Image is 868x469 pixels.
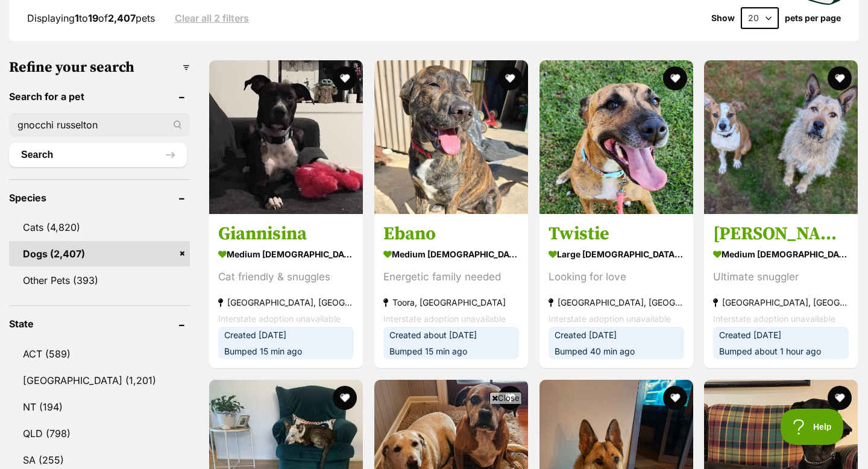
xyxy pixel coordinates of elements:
a: Cats (4,820) [9,215,190,240]
span: Interstate adoption unavailable [218,313,341,324]
strong: [GEOGRAPHIC_DATA], [GEOGRAPHIC_DATA] [549,294,684,310]
img: Ebano - Australian Kelpie x Staffordshire Bull Terrier Dog [374,60,528,214]
button: favourite [828,386,852,410]
div: Created [DATE] [549,327,684,343]
button: Search [9,143,187,167]
div: Bumped 40 min ago [549,343,684,359]
button: favourite [333,386,357,410]
img: Norman Nerf - Jack Russell Terrier x Border Collie x Staffordshire Bull Terrier Dog [704,60,858,214]
strong: 2,407 [108,12,136,24]
h3: Giannisina [218,222,354,245]
span: Show [711,13,735,23]
div: Bumped 15 min ago [383,343,519,359]
button: favourite [498,66,522,90]
a: Dogs (2,407) [9,241,190,266]
span: Close [489,392,522,404]
button: favourite [662,386,687,410]
h3: [PERSON_NAME] [713,222,849,245]
div: Created [DATE] [713,327,849,343]
a: NT (194) [9,394,190,420]
a: [PERSON_NAME] medium [DEMOGRAPHIC_DATA] Dog Ultimate snuggler [GEOGRAPHIC_DATA], [GEOGRAPHIC_DATA... [704,213,858,368]
strong: [GEOGRAPHIC_DATA], [GEOGRAPHIC_DATA] [713,294,849,310]
strong: medium [DEMOGRAPHIC_DATA] Dog [383,245,519,263]
button: favourite [662,66,687,90]
img: Twistie - Staffordshire Bull Terrier Dog [539,60,693,214]
strong: medium [DEMOGRAPHIC_DATA] Dog [713,245,849,263]
h3: Ebano [383,222,519,245]
span: Interstate adoption unavailable [383,313,506,324]
div: Created about [DATE] [383,327,519,343]
div: Bumped about 1 hour ago [713,343,849,359]
strong: large [DEMOGRAPHIC_DATA] Dog [549,245,684,263]
strong: 19 [88,12,98,24]
div: Looking for love [549,269,684,285]
div: Ultimate snuggler [713,269,849,285]
header: State [9,318,190,329]
header: Species [9,192,190,203]
header: Search for a pet [9,91,190,102]
a: Other Pets (393) [9,268,190,293]
iframe: Help Scout Beacon - Open [781,409,844,445]
label: pets per page [785,13,841,23]
button: favourite [828,66,852,90]
div: Energetic family needed [383,269,519,285]
iframe: Advertisement [215,409,653,463]
span: Interstate adoption unavailable [549,313,671,324]
a: Ebano medium [DEMOGRAPHIC_DATA] Dog Energetic family needed Toora, [GEOGRAPHIC_DATA] Interstate a... [374,213,528,368]
strong: [GEOGRAPHIC_DATA], [GEOGRAPHIC_DATA] [218,294,354,310]
a: ACT (589) [9,341,190,367]
strong: 1 [75,12,79,24]
a: Twistie large [DEMOGRAPHIC_DATA] Dog Looking for love [GEOGRAPHIC_DATA], [GEOGRAPHIC_DATA] Inters... [539,213,693,368]
strong: Toora, [GEOGRAPHIC_DATA] [383,294,519,310]
h3: Twistie [549,222,684,245]
button: favourite [333,66,357,90]
strong: medium [DEMOGRAPHIC_DATA] Dog [218,245,354,263]
a: Clear all 2 filters [175,13,249,24]
button: favourite [498,386,522,410]
span: Displaying to of pets [27,12,155,24]
h3: Refine your search [9,59,190,76]
div: Bumped 15 min ago [218,343,354,359]
a: [GEOGRAPHIC_DATA] (1,201) [9,368,190,393]
a: QLD (798) [9,421,190,446]
img: Giannisina - Staffordshire Bull Terrier Dog [209,60,363,214]
a: Giannisina medium [DEMOGRAPHIC_DATA] Dog Cat friendly & snuggles [GEOGRAPHIC_DATA], [GEOGRAPHIC_D... [209,213,363,368]
div: Cat friendly & snuggles [218,269,354,285]
span: Interstate adoption unavailable [713,313,835,324]
div: Created [DATE] [218,327,354,343]
input: Toby [9,113,190,136]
